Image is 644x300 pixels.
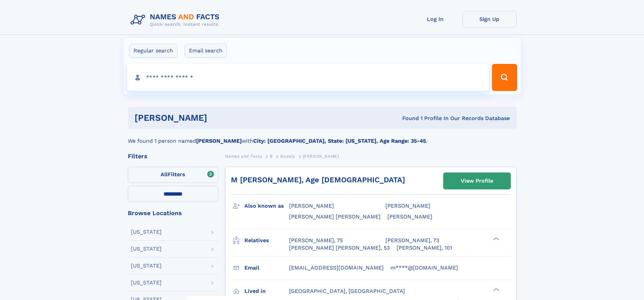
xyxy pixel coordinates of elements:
span: [PERSON_NAME] [303,154,339,159]
a: [PERSON_NAME], 75 [289,237,343,244]
span: B [270,154,273,159]
h3: Lived in [244,285,289,297]
button: Search Button [492,64,517,91]
b: City: [GEOGRAPHIC_DATA], State: [US_STATE], Age Range: 35-45 [253,138,426,144]
span: All [161,171,168,178]
label: Filters [128,167,218,183]
a: [PERSON_NAME] [PERSON_NAME], 53 [289,244,390,252]
a: Bodaly [280,152,295,160]
span: [EMAIL_ADDRESS][DOMAIN_NAME] [289,264,384,271]
a: [PERSON_NAME], 73 [385,237,439,244]
div: View Profile [461,173,493,189]
a: Names and Facts [225,152,262,160]
div: Filters [128,153,218,159]
a: Log In [408,11,462,27]
div: Browse Locations [128,210,218,216]
input: search input [127,64,489,91]
h3: Email [244,262,289,274]
a: M [PERSON_NAME], Age [DEMOGRAPHIC_DATA] [231,176,405,184]
h1: [PERSON_NAME] [135,114,305,122]
a: Sign Up [462,11,517,27]
label: Email search [185,44,227,58]
label: Regular search [129,44,177,58]
a: [PERSON_NAME], 101 [397,244,452,252]
h3: Relatives [244,235,289,246]
div: [US_STATE] [131,229,162,235]
div: [US_STATE] [131,246,162,252]
span: [PERSON_NAME] [289,203,334,209]
span: [PERSON_NAME] [PERSON_NAME] [289,213,381,220]
a: B [270,152,273,160]
img: Logo Names and Facts [128,11,225,29]
span: Bodaly [280,154,295,159]
div: [US_STATE] [131,263,162,269]
span: [PERSON_NAME] [385,203,430,209]
div: [US_STATE] [131,280,162,285]
span: [GEOGRAPHIC_DATA], [GEOGRAPHIC_DATA] [289,288,405,294]
span: [PERSON_NAME] [387,213,432,220]
div: Found 1 Profile In Our Records Database [305,115,510,122]
b: [PERSON_NAME] [196,138,242,144]
div: ❯ [492,287,500,292]
div: We found 1 person named with . [128,129,517,145]
a: View Profile [444,173,510,189]
div: ❯ [492,236,500,241]
h3: Also known as [244,200,289,212]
